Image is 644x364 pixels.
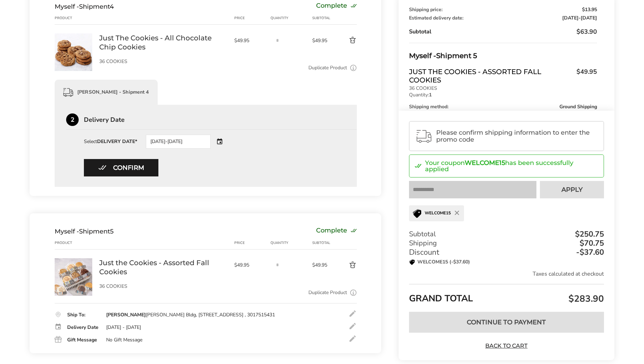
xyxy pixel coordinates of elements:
[110,228,113,235] span: 5
[55,228,113,235] div: Shipment
[312,37,332,44] span: $49.95
[270,240,312,246] div: Quantity
[409,27,597,36] div: Subtotal
[409,50,597,62] div: Shipment 5
[312,262,332,268] span: $49.95
[578,239,604,247] div: $70.75
[567,293,604,305] span: $283.90
[234,262,267,268] span: $49.95
[84,117,357,123] div: Delivery Date
[561,187,583,193] span: Apply
[316,228,357,235] div: Complete
[99,59,227,64] p: 36 COOKIES
[146,135,211,149] div: [DATE]-[DATE]
[84,159,158,176] button: Confirm button
[106,311,146,318] strong: [PERSON_NAME]
[409,86,597,91] p: 36 COOKIES
[316,3,357,10] div: Complete
[409,284,604,307] div: GRAND TOTAL
[409,68,573,84] span: Just the Cookies - Assorted Fall Cookies
[312,15,332,21] div: Subtotal
[409,259,470,266] p: WELCOME15 (-$37.60)
[84,139,137,144] div: Select
[106,337,142,343] div: No Gift Message
[409,68,597,84] a: Just the Cookies - Assorted Fall Cookies$49.95
[409,312,604,333] button: Continue to Payment
[562,15,579,21] span: [DATE]
[308,289,347,296] a: Duplicate Product
[562,16,597,21] span: -
[574,248,604,256] div: -$37.60
[582,7,597,12] span: $13.95
[409,16,597,21] div: Estimated delivery date:
[409,270,604,278] div: Taxes calculated at checkout
[409,104,597,109] div: Shipping method:
[270,33,284,47] input: Quantity input
[55,240,99,246] div: Product
[99,258,227,276] a: Just the Cookies - Assorted Fall Cookies
[576,27,597,36] span: $63.90
[312,240,332,246] div: Subtotal
[308,64,347,72] a: Duplicate Product
[67,312,99,317] div: Ship To:
[465,159,505,167] strong: WELCOME15
[332,36,357,45] button: Delete product
[540,181,604,199] button: Apply
[234,37,267,44] span: $49.95
[482,342,531,350] a: Back to Cart
[409,248,604,257] div: Discount
[234,240,270,246] div: Price
[55,258,92,264] a: Just the Cookies - Assorted Fall Cookies
[409,206,464,222] div: WELCOME15
[55,3,79,10] span: Myself -
[573,68,597,82] span: $49.95
[573,230,604,238] div: $250.75
[99,33,227,52] a: Just The Cookies - All Chocolate Chip Cookies
[55,33,92,40] a: Just The Cookies - All Chocolate Chip Cookies
[425,160,588,173] p: Your coupon has been successfully applied
[99,284,227,289] p: 36 COOKIES
[436,129,598,143] span: Please confirm shipping information to enter the promo code
[55,3,114,10] div: Shipment
[234,15,270,21] div: Price
[106,324,141,331] div: [DATE] - [DATE]
[106,312,275,318] div: [PERSON_NAME] Bldg, [STREET_ADDRESS] , 3017515431
[429,92,432,98] strong: 1
[270,15,312,21] div: Quantity
[67,325,99,330] div: Delivery Date
[55,80,158,105] div: [PERSON_NAME] - Shipment 4
[270,258,284,272] input: Quantity input
[409,93,597,97] p: Quantity:
[66,113,79,126] div: 2
[55,15,99,21] div: Product
[409,230,604,239] div: Subtotal
[97,138,137,145] strong: DELIVERY DATE*
[67,338,99,342] div: Gift Message
[332,261,357,269] button: Delete product
[581,15,597,21] span: [DATE]
[409,7,597,12] div: Shipping price:
[409,239,604,248] div: Shipping
[409,52,436,60] span: Myself -
[559,104,597,109] span: Ground Shipping
[110,3,114,10] span: 4
[55,33,92,71] img: Just The Cookies - All Chocolate Chip Cookies
[55,258,92,296] img: Just the Cookies - Assorted Fall Cookies
[55,228,79,235] span: Myself -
